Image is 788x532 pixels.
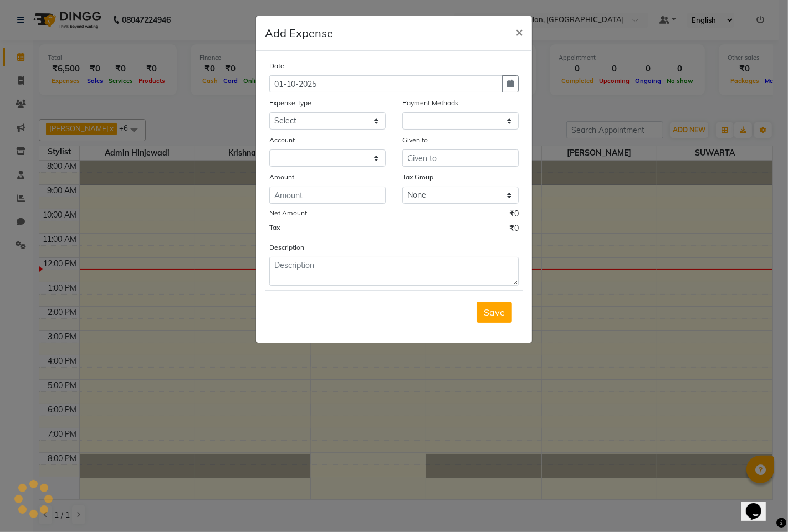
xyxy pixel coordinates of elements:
input: Given to [402,149,519,167]
label: Account [269,135,295,145]
label: Net Amount [269,208,307,218]
label: Payment Methods [402,98,458,108]
label: Amount [269,172,294,182]
label: Tax Group [402,172,433,182]
label: Expense Type [269,98,311,108]
h5: Add Expense [265,25,333,42]
iframe: chat widget [741,488,777,521]
span: ₹0 [509,223,519,237]
button: Save [477,302,512,323]
input: Amount [269,187,386,204]
span: Save [484,307,505,318]
button: Close [506,16,532,47]
span: × [515,23,523,40]
label: Date [269,61,284,71]
label: Description [269,242,304,252]
label: Given to [402,135,428,145]
label: Tax [269,223,280,233]
span: ₹0 [509,208,519,223]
